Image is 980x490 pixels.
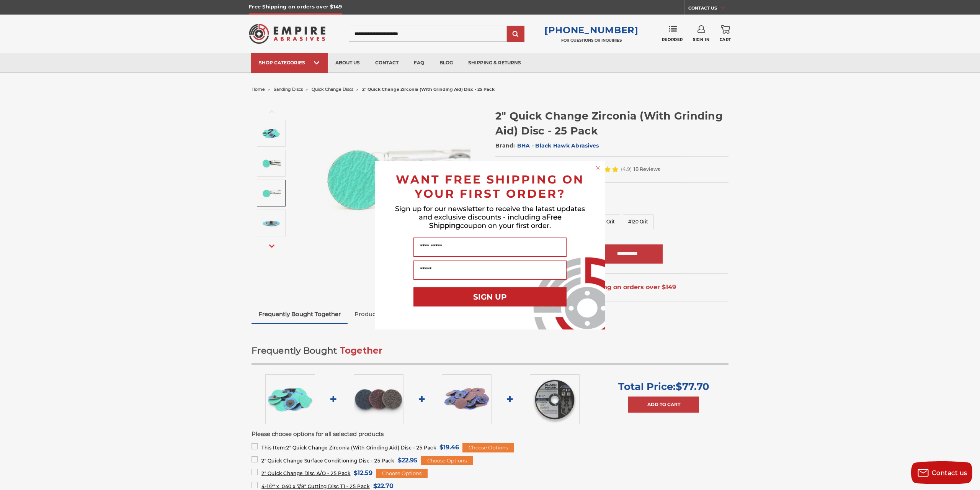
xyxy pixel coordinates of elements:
span: Contact us [932,469,967,477]
span: WANT FREE SHIPPING ON YOUR FIRST ORDER? [396,172,584,201]
button: Contact us [911,461,972,484]
span: Sign up for our newsletter to receive the latest updates and exclusive discounts - including a co... [395,205,585,230]
button: SIGN UP [413,287,567,306]
button: Close dialog [594,164,602,172]
span: Free Shipping [429,213,562,230]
